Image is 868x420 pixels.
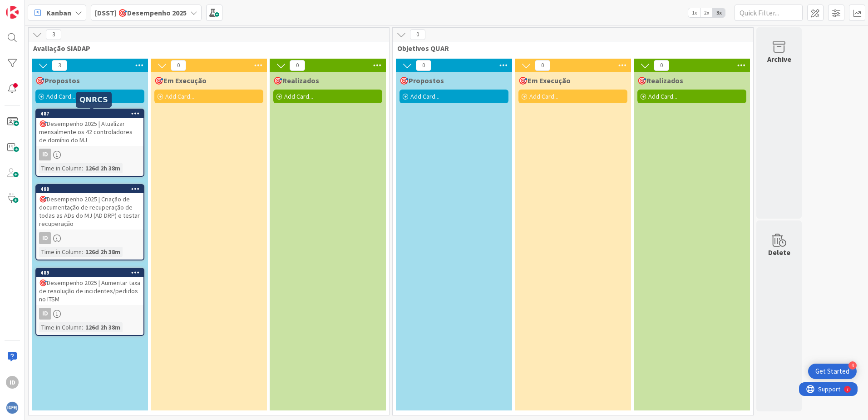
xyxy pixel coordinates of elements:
span: : [82,247,83,257]
span: 0 [290,60,305,71]
div: Delete [768,247,790,258]
span: 0 [171,60,186,71]
span: 🎯Realizados [637,76,683,85]
span: 3 [52,60,67,71]
span: Add Card... [529,92,558,100]
span: Objetivos QUAR [397,44,742,53]
div: 🎯Desempenho 2025 | Criação de documentação de recuperação de todas as ADs do MJ (AD DRP) e testar... [36,193,143,230]
div: ID [39,149,51,160]
span: Add Card... [165,92,194,100]
div: 488 [40,186,143,192]
div: 487 [40,110,143,117]
div: 488🎯Desempenho 2025 | Criação de documentação de recuperação de todas as ADs do MJ (AD DRP) e tes... [36,185,143,230]
span: 0 [416,60,431,71]
div: 489 [40,270,143,276]
span: 3x [713,8,725,17]
div: ID [36,232,143,244]
span: Add Card... [410,92,439,100]
span: Add Card... [46,92,75,100]
span: 0 [535,60,550,71]
input: Quick Filter... [735,5,803,21]
span: 🎯Realizados [273,76,319,85]
span: 🎯Propostos [35,76,80,85]
a: 487🎯Desempenho 2025 | Atualizar mensalmente os 42 controladores de domínio do MJIDTime in Column:... [35,109,144,177]
span: Add Card... [284,92,313,100]
h5: QNRCS [79,95,108,104]
span: 🎯Propostos [399,76,444,85]
div: Time in Column [39,163,82,173]
div: ID [36,308,143,320]
div: 7 [47,4,49,11]
div: ID [39,232,51,244]
div: Time in Column [39,322,82,332]
div: Archive [767,54,791,65]
span: : [82,322,83,332]
div: Open Get Started checklist, remaining modules: 4 [808,364,857,379]
div: ID [36,149,143,160]
img: avatar [6,401,19,414]
div: 487 [36,110,143,118]
div: 🎯Desempenho 2025 | Atualizar mensalmente os 42 controladores de domínio do MJ [36,118,143,146]
div: Get Started [815,367,849,376]
span: 0 [410,29,425,40]
div: ID [6,376,19,389]
div: 126d 2h 38m [83,163,123,173]
span: 2x [700,8,713,17]
div: 126d 2h 38m [83,247,123,257]
span: 3 [46,29,61,40]
a: 489🎯Desempenho 2025 | Aumentar taxa de resolução de incidentes/pedidos no ITSMIDTime in Column:12... [35,268,144,336]
div: 126d 2h 38m [83,322,123,332]
div: 488 [36,185,143,193]
span: Add Card... [648,92,677,100]
div: 487🎯Desempenho 2025 | Atualizar mensalmente os 42 controladores de domínio do MJ [36,110,143,146]
span: 🎯Em Execução [518,76,571,85]
span: : [82,163,83,173]
div: 489 [36,269,143,277]
span: Kanban [46,7,71,18]
span: 1x [688,8,700,17]
span: Support [19,1,41,12]
div: Time in Column [39,247,82,257]
img: Visit kanbanzone.com [6,6,19,19]
b: [DSST] 🎯Desempenho 2025 [95,8,187,17]
div: 🎯Desempenho 2025 | Aumentar taxa de resolução de incidentes/pedidos no ITSM [36,277,143,305]
div: ID [39,308,51,320]
span: Avaliação SIADAP [33,44,378,53]
span: 0 [654,60,669,71]
span: 🎯Em Execução [154,76,207,85]
a: 488🎯Desempenho 2025 | Criação de documentação de recuperação de todas as ADs do MJ (AD DRP) e tes... [35,184,144,260]
div: 4 [848,361,857,370]
div: 489🎯Desempenho 2025 | Aumentar taxa de resolução de incidentes/pedidos no ITSM [36,269,143,305]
